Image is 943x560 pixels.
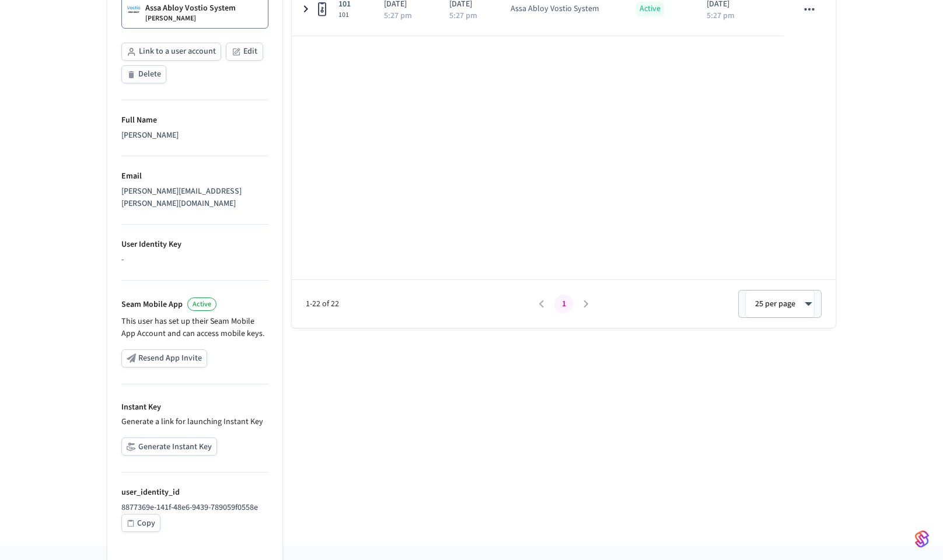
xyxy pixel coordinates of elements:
button: Generate Instant Key [121,437,217,456]
button: Delete [121,65,166,83]
span: Active [193,299,211,309]
p: Generate a link for launching Instant Key [121,416,268,428]
img: SeamLogoGradient.69752ec5.svg [915,530,929,548]
p: This user has set up their Seam Mobile App Account and can access mobile keys. [121,316,268,340]
p: User Identity Key [121,239,268,251]
p: user_identity_id [121,487,268,499]
nav: pagination navigation [530,295,597,313]
p: Seam Mobile App [121,299,183,311]
div: [PERSON_NAME] [121,129,268,142]
button: page 1 [554,295,573,313]
p: 5:27 pm [449,12,477,20]
button: Link to a user account [121,43,221,61]
div: Assa Abloy Vostio System [511,3,599,15]
div: [PERSON_NAME][EMAIL_ADDRESS][PERSON_NAME][DOMAIN_NAME] [121,185,268,210]
img: Assa Abloy Vostio Logo [127,2,141,16]
p: Assa Abloy Vostio System [145,2,236,14]
p: Full Name [121,114,268,127]
p: 5:27 pm [707,12,735,20]
div: Copy [137,516,155,531]
p: 5:27 pm [384,12,412,20]
button: Resend App Invite [121,349,207,367]
p: Email [121,170,268,183]
div: - [121,254,268,266]
p: [PERSON_NAME] [145,14,196,23]
button: Edit [226,43,263,61]
button: Copy [121,514,160,532]
p: Active [636,2,664,16]
span: 101 [338,10,351,20]
p: 8877369e-141f-48e6-9439-789059f0558e [121,502,268,514]
div: 25 per page [745,290,815,318]
p: Instant Key [121,401,268,414]
span: 1-22 of 22 [306,298,530,310]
